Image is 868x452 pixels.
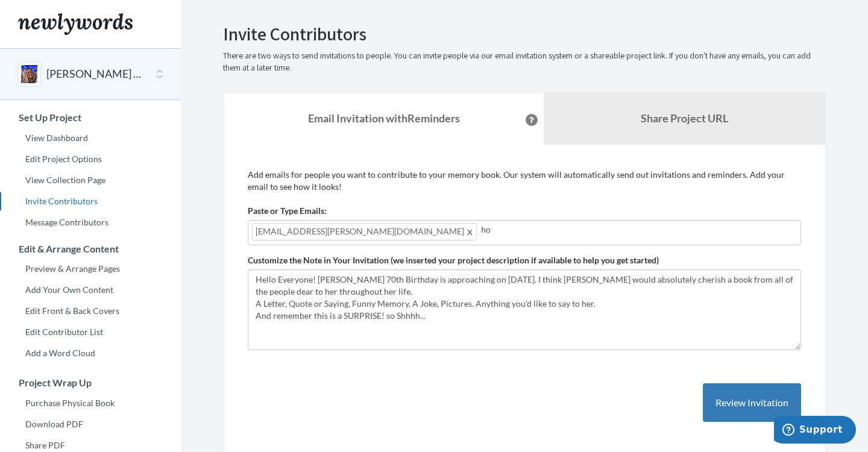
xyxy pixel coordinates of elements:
h3: Project Wrap Up [1,377,181,388]
p: Add emails for people you want to contribute to your memory book. Our system will automatically s... [248,169,801,193]
label: Customize the Note in Your Invitation (we inserted your project description if available to help ... [248,254,659,266]
span: [EMAIL_ADDRESS][PERSON_NAME][DOMAIN_NAME] [252,223,477,240]
strong: Email Invitation with Reminders [308,111,460,125]
img: Newlywords logo [18,13,133,35]
input: Add contributor email(s) here... [481,223,797,236]
p: There are two ways to send invitations to people. You can invite people via our email invitation ... [223,50,826,74]
button: [PERSON_NAME] 70th Birthday [46,66,144,82]
textarea: Hello Everyone! [PERSON_NAME] 70th Birthday is approaching on [DATE]. I think [PERSON_NAME] would... [248,269,801,350]
label: Paste or Type Emails: [248,205,327,217]
h3: Set Up Project [1,112,181,123]
h2: Invite Contributors [223,24,826,44]
button: Review Invitation [703,383,801,422]
h3: Edit & Arrange Content [1,243,181,254]
iframe: Opens a widget where you can chat to one of our agents [774,416,856,446]
b: Share Project URL [641,111,728,125]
